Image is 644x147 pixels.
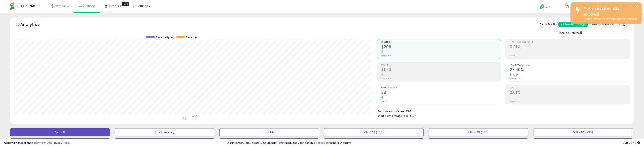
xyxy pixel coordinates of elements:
h2: 2.61% [510,90,630,96]
a: Help [537,1,558,13]
button: Insights (>30, >10) [219,138,319,147]
b: Short Term Storage Fees: [377,114,409,118]
span: Overview [56,4,69,8]
button: Age Inventory [115,128,214,136]
div: seller snap | | [4,141,70,145]
li: $182 [377,109,627,113]
span: Profit [381,64,501,66]
small: Prev: N/A [510,55,518,57]
span: Revenue [186,36,197,39]
span: DataHub [109,4,122,8]
h2: 0.91% [510,45,630,50]
span: Ordered Items [381,87,501,89]
div: Tooltip anchor [122,2,129,6]
button: Insights (-/Profit) [10,138,110,147]
span: Help [545,5,550,9]
small: Prev: 26.50% [510,77,520,80]
button: × [635,4,638,9]
h5: Analytics [20,22,47,28]
div: Last InventoryLab Update: 2 hours ago, requires user action, not synced. [227,141,640,145]
small: Prev: 0 [381,100,387,103]
a: Privacy Policy [53,141,70,145]
div: Include Returns [554,30,587,35]
a: 3 active listings [313,141,333,145]
button: Insights (<30, <10) [533,138,633,147]
span: Revenue [381,41,501,43]
span: Profit [PERSON_NAME] [510,41,630,43]
span: $1.22 [410,114,416,118]
h2: 27.60% [510,67,630,73]
a: 1 listing [277,141,286,145]
span: Love 4 One LLC [570,4,592,8]
button: Insights (<30, >10) [324,138,424,147]
span: Revenue (prev) [156,36,174,39]
button: Listings With Cost [588,22,618,27]
small: Prev: N/A [510,100,518,103]
h2: 28 [381,90,501,96]
button: All Selected Listings [558,22,588,27]
small: Prev: $0.00 [381,55,391,57]
h2: $209 [381,45,501,50]
button: Insights (>30, <10) [429,138,528,147]
small: 4.15% [512,73,519,76]
span: Listings [85,4,95,8]
b: Total Inventory Value: [377,110,405,113]
button: Insights (>30) [115,138,214,147]
i: Get Help [540,4,545,9]
div: Totals For [540,23,555,26]
button: MIN = BB (>30) [429,128,528,136]
div: Please refresh your page and log back in [581,17,639,21]
span: Avg. Buybox Share [510,64,630,66]
div: Your session has expired! [581,5,639,17]
span: 2025-10-9 02:42 GMT [622,141,640,145]
button: Insights [219,128,319,136]
button: MIN < BB (>30) [324,128,424,136]
button: Default [10,128,110,136]
small: Prev: $0.00 [381,77,391,80]
span: ROI [510,87,630,89]
h2: $1.90 [381,67,501,73]
button: MIN > BB (>30) [533,128,633,136]
a: Terms of Use [35,141,52,145]
strong: Copyright [4,141,19,145]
